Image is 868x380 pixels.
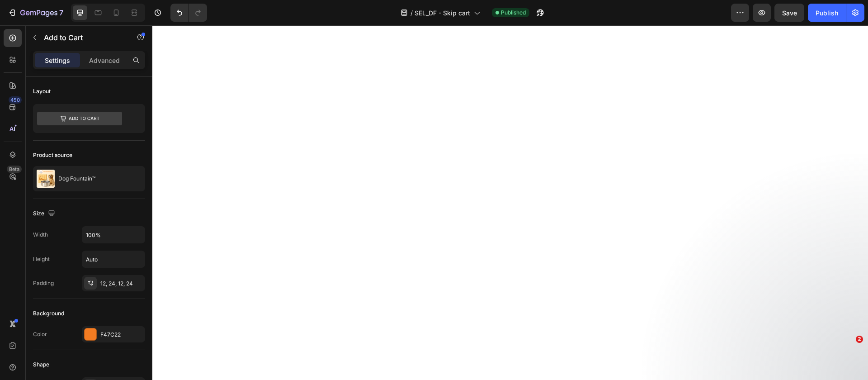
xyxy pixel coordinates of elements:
div: Padding [33,279,54,287]
iframe: Intercom live chat [837,349,859,371]
p: Add to Cart [44,32,121,43]
div: Product source [33,151,72,159]
div: Beta [7,166,22,173]
button: Publish [808,4,846,22]
div: Publish [816,8,838,18]
span: Published [501,9,526,17]
span: Save [782,9,797,17]
div: Width [33,231,48,239]
span: / [410,8,413,18]
div: 12, 24, 12, 24 [100,280,143,288]
button: Save [774,4,804,22]
span: SEL_DF - Skip cart [415,8,470,18]
span: 2 [856,336,863,343]
div: 450 [9,96,22,104]
p: Dog Fountain™ [58,176,95,182]
div: F47C22 [100,331,143,339]
div: Shape [33,361,49,369]
div: Color [33,330,47,338]
div: Size [33,208,57,220]
img: product feature img [37,170,55,188]
input: Auto [82,251,145,267]
p: 7 [59,7,63,18]
div: Layout [33,87,51,95]
input: Auto [82,227,145,243]
div: Background [33,309,64,318]
div: Undo/Redo [170,4,207,22]
button: 7 [4,4,67,22]
iframe: Design area [152,25,868,380]
p: Advanced [89,56,120,65]
div: Height [33,255,50,263]
p: Settings [45,56,70,65]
